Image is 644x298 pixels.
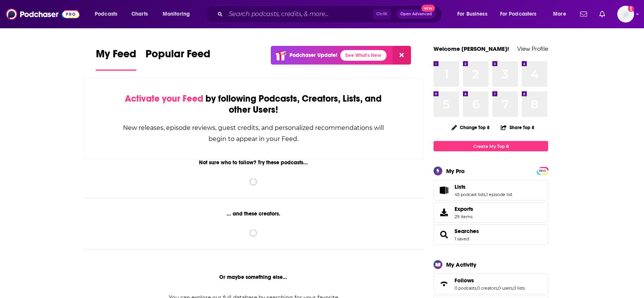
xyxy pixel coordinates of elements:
[122,122,385,144] div: New releases, episode reviews, guest credits, and personalized recommendations will begin to appe...
[446,261,476,268] div: My Activity
[455,206,473,212] span: Exports
[457,9,487,19] span: For Business
[617,6,634,23] button: Show profile menu
[455,285,476,291] a: 0 podcasts
[131,9,148,19] span: Charts
[455,277,525,284] a: Follows
[452,8,497,20] button: open menu
[513,285,513,291] span: ,
[6,7,79,21] img: Podchaser - Follow, Share and Rate Podcasts
[455,192,485,197] a: 45 podcast lists
[495,8,548,20] button: open menu
[212,5,449,23] div: Search podcasts, credits, & more...
[455,183,466,190] span: Lists
[628,6,634,12] svg: Add a profile image
[436,229,451,240] a: Searches
[84,211,423,217] div: ... and these creators.
[96,47,136,71] a: My Feed
[500,120,535,135] button: Share Top 8
[596,8,608,21] a: Show notifications dropdown
[434,180,548,201] span: Lists
[436,207,451,218] span: Exports
[126,8,152,20] a: Charts
[617,6,634,23] img: User Profile
[434,224,548,245] span: Searches
[498,285,513,291] a: 0 users
[434,274,548,294] span: Follows
[400,12,432,16] span: Open Advanced
[157,8,200,20] button: open menu
[434,202,548,223] a: Exports
[96,47,136,65] span: My Feed
[89,8,127,20] button: open menu
[455,214,473,219] span: 29 items
[421,5,435,12] span: New
[436,279,451,289] a: Follows
[500,9,537,19] span: For Podcasters
[617,6,634,23] span: Logged in as ereardon
[84,274,423,280] div: Or maybe something else...
[290,52,337,58] p: Podchaser Update!
[163,9,190,19] span: Monitoring
[84,159,423,166] div: Not sure who to follow? Try these podcasts...
[340,50,387,61] a: See What's New
[538,168,547,173] a: PRO
[122,93,385,115] div: by following Podcasts, Creators, Lists, and other Users!
[397,10,435,19] button: Open AdvancedNew
[538,168,547,174] span: PRO
[517,45,548,52] a: View Profile
[446,167,465,175] div: My Pro
[455,277,474,284] span: Follows
[513,285,525,291] a: 0 lists
[455,183,512,190] a: Lists
[146,47,210,65] span: Popular Feed
[553,9,566,19] span: More
[447,123,494,132] button: Change Top 8
[95,9,117,19] span: Podcasts
[146,47,210,71] a: Popular Feed
[497,285,498,291] span: ,
[434,45,509,52] a: Welcome [PERSON_NAME]!
[485,192,486,197] span: ,
[577,8,590,21] a: Show notifications dropdown
[477,285,497,291] a: 0 creators
[548,8,576,20] button: open menu
[486,192,512,197] a: 1 episode list
[125,93,203,104] span: Activate your Feed
[455,228,479,235] a: Searches
[226,8,373,20] input: Search podcasts, credits, & more...
[436,185,451,196] a: Lists
[373,9,391,19] span: Ctrl K
[434,141,548,151] a: Create My Top 8
[476,285,477,291] span: ,
[455,236,469,241] a: 1 saved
